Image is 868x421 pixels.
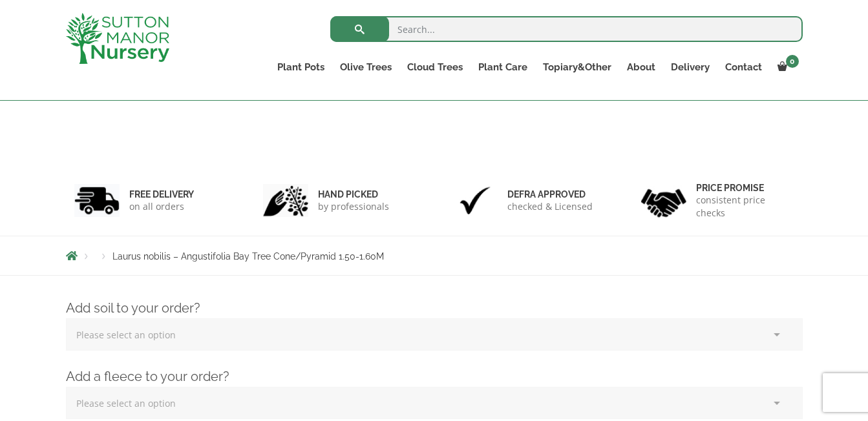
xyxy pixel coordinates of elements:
[507,200,593,213] p: checked & Licensed
[535,58,619,76] a: Topiary&Other
[56,367,812,387] h4: Add a fleece to your order?
[696,182,794,194] h6: Price promise
[471,58,535,76] a: Plant Care
[332,58,399,76] a: Olive Trees
[786,55,799,68] span: 0
[129,189,194,200] h6: FREE DELIVERY
[330,16,803,42] input: Search...
[641,181,686,220] img: 4.jpg
[452,184,498,217] img: 3.jpg
[56,298,812,318] h4: Add soil to your order?
[318,200,389,213] p: by professionals
[112,251,384,262] span: Laurus nobilis – Angustifolia Bay Tree Cone/Pyramid 1.50-1.60M
[318,189,389,200] h6: hand picked
[619,58,663,76] a: About
[770,58,803,76] a: 0
[66,251,803,261] nav: Breadcrumbs
[399,58,471,76] a: Cloud Trees
[74,184,120,217] img: 1.jpg
[263,184,308,217] img: 2.jpg
[507,189,593,200] h6: Defra approved
[696,194,794,220] p: consistent price checks
[270,58,332,76] a: Plant Pots
[129,200,194,213] p: on all orders
[663,58,717,76] a: Delivery
[66,13,169,64] img: logo
[717,58,770,76] a: Contact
